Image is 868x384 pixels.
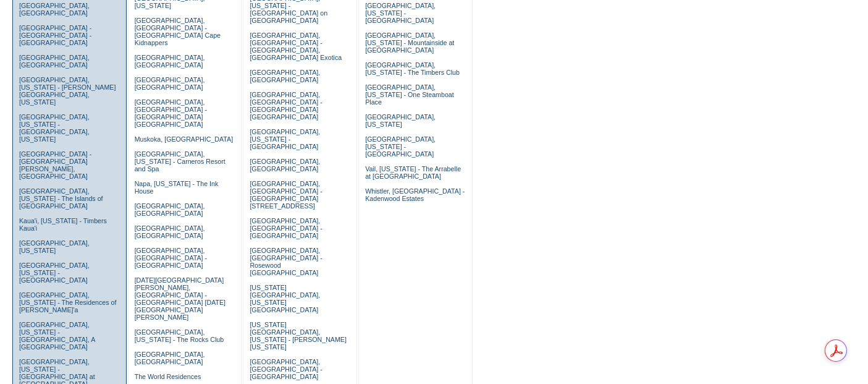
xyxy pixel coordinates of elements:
a: [GEOGRAPHIC_DATA], [GEOGRAPHIC_DATA] - [GEOGRAPHIC_DATA] [GEOGRAPHIC_DATA] [250,91,322,121]
a: [GEOGRAPHIC_DATA], [US_STATE] - Carneros Resort and Spa [135,150,225,173]
a: [GEOGRAPHIC_DATA], [GEOGRAPHIC_DATA] [250,158,320,173]
a: [GEOGRAPHIC_DATA], [GEOGRAPHIC_DATA] [19,2,90,17]
a: [GEOGRAPHIC_DATA], [GEOGRAPHIC_DATA] [19,54,90,69]
a: [US_STATE][GEOGRAPHIC_DATA], [US_STATE] - [PERSON_NAME] [US_STATE] [250,321,347,351]
a: Kaua'i, [US_STATE] - Timbers Kaua'i [19,217,107,232]
a: Whistler, [GEOGRAPHIC_DATA] - Kadenwood Estates [365,187,465,202]
a: [GEOGRAPHIC_DATA], [US_STATE] - [GEOGRAPHIC_DATA] [365,135,436,158]
a: [GEOGRAPHIC_DATA], [GEOGRAPHIC_DATA] - [GEOGRAPHIC_DATA] [250,358,322,380]
a: [GEOGRAPHIC_DATA], [US_STATE] - [GEOGRAPHIC_DATA] [250,128,320,150]
a: [GEOGRAPHIC_DATA], [GEOGRAPHIC_DATA] [135,202,205,217]
a: [GEOGRAPHIC_DATA], [US_STATE] - The Rocks Club [135,328,224,343]
a: [DATE][GEOGRAPHIC_DATA][PERSON_NAME], [GEOGRAPHIC_DATA] - [GEOGRAPHIC_DATA] [DATE][GEOGRAPHIC_DAT... [135,276,225,321]
a: [GEOGRAPHIC_DATA], [GEOGRAPHIC_DATA] - Rosewood [GEOGRAPHIC_DATA] [250,247,322,276]
a: Muskoka, [GEOGRAPHIC_DATA] [135,135,233,143]
a: [GEOGRAPHIC_DATA], [GEOGRAPHIC_DATA] [135,351,205,365]
a: [US_STATE][GEOGRAPHIC_DATA], [US_STATE][GEOGRAPHIC_DATA] [250,284,320,314]
a: [GEOGRAPHIC_DATA], [GEOGRAPHIC_DATA] - [GEOGRAPHIC_DATA] Cape Kidnappers [135,17,221,46]
a: [GEOGRAPHIC_DATA], [US_STATE] - The Timbers Club [365,61,460,76]
a: The World Residences [135,373,201,380]
a: [GEOGRAPHIC_DATA], [US_STATE] - One Steamboat Place [365,83,454,106]
a: [GEOGRAPHIC_DATA] - [GEOGRAPHIC_DATA] - [GEOGRAPHIC_DATA] [19,24,91,46]
a: [GEOGRAPHIC_DATA], [US_STATE] - [GEOGRAPHIC_DATA], [US_STATE] [19,113,90,143]
a: [GEOGRAPHIC_DATA], [GEOGRAPHIC_DATA] [135,76,205,91]
a: [GEOGRAPHIC_DATA], [US_STATE] - [GEOGRAPHIC_DATA] [365,2,436,24]
a: [GEOGRAPHIC_DATA], [US_STATE] - [GEOGRAPHIC_DATA] [19,262,90,284]
a: [GEOGRAPHIC_DATA], [GEOGRAPHIC_DATA] - [GEOGRAPHIC_DATA], [GEOGRAPHIC_DATA] Exotica [250,32,342,61]
a: [GEOGRAPHIC_DATA], [US_STATE] - [GEOGRAPHIC_DATA], A [GEOGRAPHIC_DATA] [19,321,95,351]
a: [GEOGRAPHIC_DATA], [US_STATE] - [PERSON_NAME][GEOGRAPHIC_DATA], [US_STATE] [19,76,116,106]
a: [GEOGRAPHIC_DATA], [GEOGRAPHIC_DATA] - [GEOGRAPHIC_DATA][STREET_ADDRESS] [250,180,322,210]
a: [GEOGRAPHIC_DATA], [US_STATE] - Mountainside at [GEOGRAPHIC_DATA] [365,32,454,54]
a: [GEOGRAPHIC_DATA], [GEOGRAPHIC_DATA] - [GEOGRAPHIC_DATA] [250,217,322,239]
a: [GEOGRAPHIC_DATA], [US_STATE] [365,113,436,128]
a: [GEOGRAPHIC_DATA], [GEOGRAPHIC_DATA] [135,54,205,69]
a: [GEOGRAPHIC_DATA], [US_STATE] [19,239,90,254]
a: [GEOGRAPHIC_DATA], [GEOGRAPHIC_DATA] [135,224,205,239]
a: [GEOGRAPHIC_DATA], [GEOGRAPHIC_DATA] - [GEOGRAPHIC_DATA] [GEOGRAPHIC_DATA] [135,98,207,128]
a: [GEOGRAPHIC_DATA], [GEOGRAPHIC_DATA] [250,69,320,83]
a: Napa, [US_STATE] - The Ink House [135,180,219,195]
a: [GEOGRAPHIC_DATA], [US_STATE] - The Residences of [PERSON_NAME]'a [19,291,117,314]
a: [GEOGRAPHIC_DATA], [US_STATE] - The Islands of [GEOGRAPHIC_DATA] [19,187,103,210]
a: [GEOGRAPHIC_DATA] - [GEOGRAPHIC_DATA][PERSON_NAME], [GEOGRAPHIC_DATA] [19,150,91,180]
a: [GEOGRAPHIC_DATA], [GEOGRAPHIC_DATA] - [GEOGRAPHIC_DATA] [135,247,207,269]
a: Vail, [US_STATE] - The Arrabelle at [GEOGRAPHIC_DATA] [365,165,461,180]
